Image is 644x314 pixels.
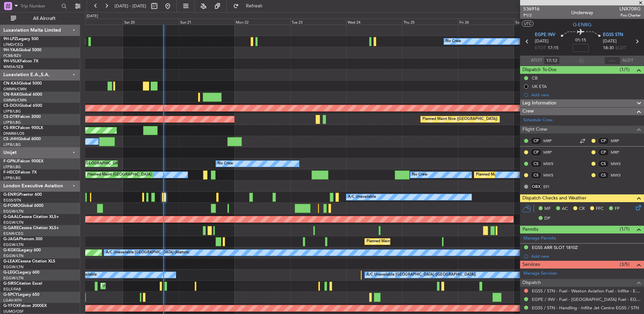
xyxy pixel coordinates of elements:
[3,170,37,175] a: F-HECDFalcon 7X
[3,142,21,147] a: LFPB/LBG
[3,259,55,263] a: G-LEAXCessna Citation XLS
[544,215,550,222] span: DP
[348,192,376,202] div: A/C Unavailable
[3,253,24,258] a: EGGW/LTN
[3,159,18,163] span: F-GPNJ
[522,194,586,202] span: Dispatch Checks and Weather
[3,271,18,275] span: G-LEGC
[532,296,641,302] a: EGPE / INV - Fuel - [GEOGRAPHIC_DATA] Fuel - EGPE / INV
[530,183,542,190] div: OBX
[544,57,560,65] input: --:--
[522,126,547,133] span: Flight Crew
[3,293,18,297] span: G-SPCY
[3,137,41,141] a: CS-JHHGlobal 6000
[3,193,42,197] a: G-ENRGPraetor 600
[3,264,24,270] a: EGGW/LTN
[7,13,73,24] button: All Aircraft
[532,245,578,250] div: EGSS ARR SLOT 1810Z
[3,204,43,208] a: G-FOMOGlobal 6000
[543,149,558,155] a: MRP
[548,45,558,52] span: 17:15
[619,12,641,18] span: Pos Charter
[575,37,586,44] span: 01:15
[535,45,546,52] span: ETOT
[3,131,24,136] a: DNMM/LOS
[3,248,41,252] a: G-KGKGLegacy 600
[530,137,542,145] div: CP
[543,172,558,178] a: MWS
[522,66,556,74] span: Dispatch To-Dos
[3,120,21,125] a: LFPB/LBG
[87,13,98,19] div: [DATE]
[615,45,626,52] span: ELDT
[3,48,41,52] a: 9H-YAAGlobal 5000
[603,45,614,52] span: 18:30
[446,36,461,46] div: No Crew
[67,19,123,25] div: Fri 19
[123,19,179,25] div: Sat 20
[544,206,551,212] span: MF
[3,170,18,175] span: F-HECD
[531,57,542,64] span: ATOT
[522,226,538,233] span: Permits
[3,59,20,63] span: 9H-VSLK
[573,21,591,28] span: G-ENRG
[102,281,213,291] div: Unplanned Maint [GEOGRAPHIC_DATA] ([GEOGRAPHIC_DATA])
[3,37,38,41] a: 9H-LPZLegacy 500
[523,270,557,277] a: Manage Services
[422,114,497,124] div: Planned Maint Nice ([GEOGRAPHIC_DATA])
[3,53,21,58] a: FCBB/BZV
[230,1,270,11] button: Refresh
[3,198,21,203] a: EGSS/STN
[3,231,24,236] a: EGNR/CEG
[3,204,21,208] span: G-FOMO
[615,206,620,212] span: FP
[535,38,549,45] span: [DATE]
[598,160,609,167] div: CS
[179,19,235,25] div: Sun 21
[21,1,59,11] input: Trip Number
[3,126,18,130] span: CS-RRC
[3,164,21,169] a: LFPB/LBG
[3,115,18,119] span: CS-DTR
[571,9,593,16] div: Underway
[3,220,24,225] a: EGGW/LTN
[3,215,19,219] span: G-GAAL
[3,309,24,314] a: UUMO/OSF
[611,138,626,144] a: MRP
[532,305,639,311] a: EGSS / STN - Handling - Inflite Jet Centre EGSS / STN
[579,206,585,212] span: CR
[532,75,538,81] div: CB
[3,93,42,97] a: CN-RAKGlobal 6000
[3,226,19,230] span: G-GARE
[3,304,47,308] a: G-YFOXFalcon 2000EX
[3,242,24,247] a: EGGW/LTN
[604,57,620,65] input: --:--
[619,5,641,12] span: LNX70RG
[622,57,633,64] span: ALDT
[3,276,24,281] a: EGGW/LTN
[523,12,540,18] span: P1/2
[531,92,641,98] div: Add new
[522,261,540,269] span: Services
[3,42,23,47] a: LFMD/CEQ
[3,48,19,52] span: 9H-YAA
[603,32,623,38] span: EGSS STN
[3,109,21,114] a: LFPB/LBG
[476,170,582,180] div: Planned Maint [GEOGRAPHIC_DATA] ([GEOGRAPHIC_DATA])
[611,161,626,167] a: MWS
[3,82,42,86] a: CN-KASGlobal 5000
[535,32,555,38] span: EGPE INV
[3,115,41,119] a: CS-DTRFalcon 2000
[3,287,21,292] a: EGLF/FAB
[611,149,626,155] a: MRP
[240,4,268,8] span: Refresh
[532,288,641,294] a: EGSS / STN - Fuel - Weston Aviation Fuel - Inflite - EGSS / STN
[598,149,609,156] div: CP
[346,19,402,25] div: Wed 24
[598,137,609,145] div: CP
[3,282,16,286] span: G-SIRS
[3,159,43,163] a: F-GPNJFalcon 900EX
[3,215,59,219] a: G-GAALCessna Citation XLS+
[620,225,630,232] span: (1/1)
